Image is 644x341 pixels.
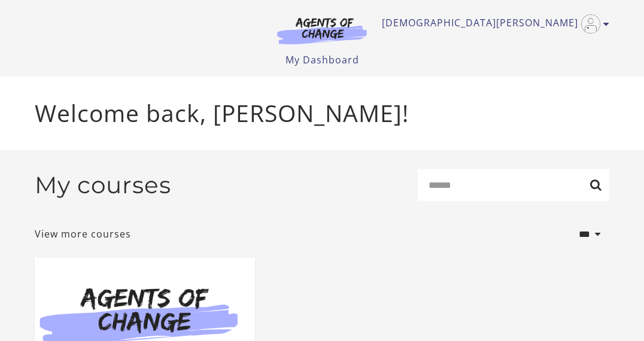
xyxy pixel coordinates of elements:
h2: My courses [35,171,171,199]
p: Welcome back, [PERSON_NAME]! [35,96,609,131]
a: My Dashboard [285,53,359,66]
a: Toggle menu [382,14,603,34]
a: View more courses [35,227,131,241]
img: Agents of Change Logo [265,17,379,44]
